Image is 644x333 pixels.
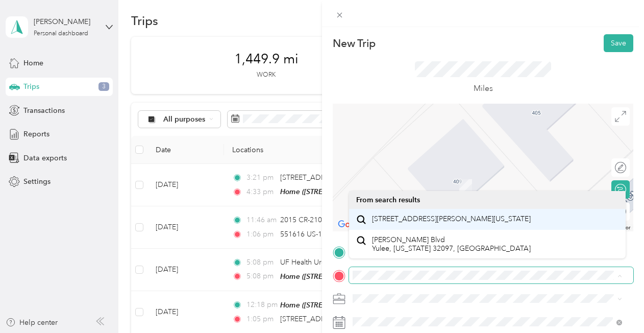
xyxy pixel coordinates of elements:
[356,196,420,204] span: From search results
[587,276,644,333] iframe: Everlance-gr Chat Button Frame
[372,215,531,224] span: [STREET_ADDRESS][PERSON_NAME][US_STATE]
[604,34,633,52] button: Save
[372,235,531,253] span: [PERSON_NAME] Blvd Yulee, [US_STATE] 32097, [GEOGRAPHIC_DATA]
[333,36,376,51] p: New Trip
[335,218,369,231] a: Open this area in Google Maps (opens a new window)
[335,218,369,231] img: Google
[474,82,493,95] p: Miles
